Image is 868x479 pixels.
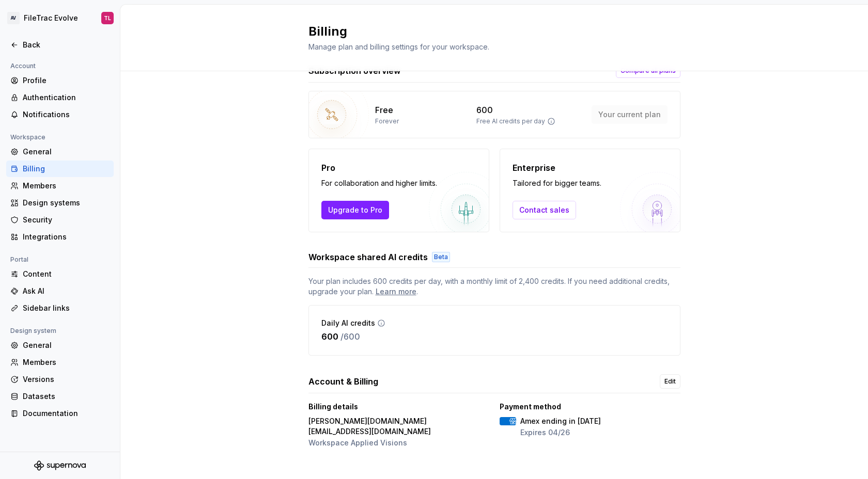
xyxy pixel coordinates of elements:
div: Portal [6,253,33,266]
h3: Account & Billing [308,375,378,388]
a: Versions [6,371,114,388]
span: Your plan includes 600 credits per day, with a monthly limit of 2,400 credits. If you need additi... [308,276,680,297]
div: FileTrac Evolve [24,13,78,23]
p: Payment method [500,402,561,412]
div: Billing [23,164,110,174]
div: Members [23,181,110,191]
a: Back [6,37,114,53]
div: TL [104,14,111,22]
a: Security [6,212,114,228]
a: Content [6,266,114,282]
p: Enterprise [513,162,601,174]
p: Tailored for bigger teams. [513,178,601,188]
div: Beta [432,252,450,262]
div: Account [6,60,40,72]
div: Sidebar links [23,303,110,313]
p: Free [375,104,393,116]
div: Design systems [23,198,110,208]
a: Edit [660,374,680,389]
div: Security [23,215,110,225]
a: Members [6,178,114,194]
div: Members [23,357,110,368]
div: Workspace [6,131,50,143]
p: 600 [321,330,338,343]
div: Design system [6,325,60,337]
a: Billing [6,161,114,177]
div: Notifications [23,109,110,120]
div: General [23,147,110,157]
span: Contact sales [519,205,569,215]
svg: Supernova Logo [34,460,86,471]
p: For collaboration and higher limits. [321,178,437,188]
div: Back [23,40,110,50]
div: Integrations [23,232,110,242]
a: Contact sales [513,201,576,219]
div: Authentication [23,92,110,103]
h2: Billing [308,23,668,40]
a: Documentation [6,405,114,422]
a: Design systems [6,195,114,211]
div: Content [23,269,110,279]
span: Manage plan and billing settings for your workspace. [308,42,489,51]
div: Profile [23,75,110,86]
a: General [6,337,114,354]
p: [PERSON_NAME][DOMAIN_NAME][EMAIL_ADDRESS][DOMAIN_NAME] [308,416,489,437]
p: Expires 04/26 [520,427,601,438]
a: Integrations [6,229,114,245]
a: Learn more [376,286,416,297]
button: Upgrade to Pro [321,201,389,219]
p: Workspace Applied Visions [308,438,489,448]
h3: Workspace shared AI credits [308,251,428,263]
div: Ask AI [23,286,110,296]
p: Billing details [308,402,358,412]
a: General [6,143,114,160]
a: Profile [6,72,114,89]
button: AVFileTrac EvolveTL [2,7,118,29]
a: Ask AI [6,283,114,299]
p: Free AI credits per day [476,117,545,125]
a: Datasets [6,388,114,405]
p: Daily AI credits [321,318,375,328]
div: Versions [23,374,110,385]
div: Datasets [23,391,110,402]
span: Upgrade to Pro [328,205,382,215]
a: Notifications [6,106,114,123]
span: Edit [664,377,676,386]
p: Pro [321,162,437,174]
a: Members [6,354,114,371]
a: Sidebar links [6,300,114,316]
a: Authentication [6,89,114,106]
div: AV [7,12,20,24]
div: Documentation [23,408,110,419]
p: / 600 [340,330,360,343]
div: General [23,340,110,350]
p: 600 [476,104,493,116]
p: Amex ending in [DATE] [520,416,601,426]
p: Forever [375,117,399,125]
